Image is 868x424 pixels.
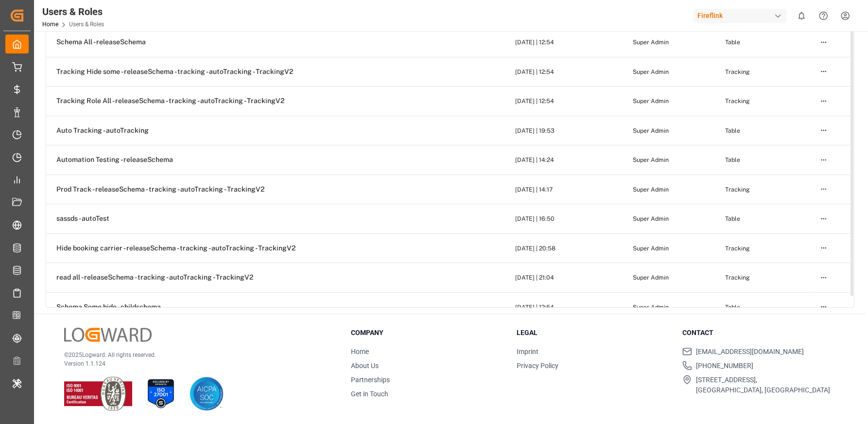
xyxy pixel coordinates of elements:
[718,175,810,204] td: Tracking
[718,116,810,145] td: Table
[626,28,718,57] td: Super Admin
[144,377,178,411] img: ISO 27001 Certification
[517,362,558,370] a: Privacy Policy
[508,204,626,234] td: [DATE] | 16:50
[718,292,810,321] td: Table
[351,348,369,355] a: Home
[517,348,538,355] a: Imprint
[508,175,626,204] td: [DATE] | 14:17
[64,351,327,359] p: © 2025 Logward. All rights reserved.
[517,328,670,338] h3: Legal
[351,376,390,384] a: Partnerships
[42,21,58,28] a: Home
[56,68,293,76] span: Tracking Hide some - releaseSchema - tracking - autoTracking - TrackingV2
[718,233,810,263] td: Tracking
[718,28,810,57] td: Table
[626,116,718,145] td: Super Admin
[508,292,626,321] td: [DATE] | 12:54
[56,185,264,194] span: Prod Track - releaseSchema - tracking - autoTracking - TrackingV2
[718,145,810,175] td: Table
[626,204,718,234] td: Super Admin
[56,273,253,282] span: read all - releaseSchema - tracking - autoTracking - TrackingV2
[351,328,504,338] h3: Company
[56,303,161,312] span: Schema Some hide - childschema
[508,28,626,57] td: [DATE] | 12:54
[791,5,813,27] button: show 0 new notifications
[694,9,787,23] div: Fireflink
[696,347,804,357] span: [EMAIL_ADDRESS][DOMAIN_NAME]
[351,362,379,370] a: About Us
[682,328,836,338] h3: Contact
[64,377,132,411] img: ISO 9001 & ISO 14001 Certification
[626,87,718,116] td: Super Admin
[56,156,173,164] span: Automation Testing - releaseSchema
[508,57,626,87] td: [DATE] | 12:54
[626,263,718,293] td: Super Admin
[626,145,718,175] td: Super Admin
[56,126,149,135] span: Auto Tracking - autoTracking
[718,263,810,293] td: Tracking
[813,5,834,27] button: Help Center
[508,116,626,145] td: [DATE] | 19:53
[508,145,626,175] td: [DATE] | 14:24
[718,204,810,234] td: Table
[718,87,810,116] td: Tracking
[56,214,109,223] span: sassds - autoTest
[626,292,718,321] td: Super Admin
[351,390,388,398] a: Get in Touch
[626,175,718,204] td: Super Admin
[508,233,626,263] td: [DATE] | 20:58
[508,263,626,293] td: [DATE] | 21:04
[56,38,146,47] span: Schema All - releaseSchema
[694,6,791,25] button: Fireflink
[508,87,626,116] td: [DATE] | 12:54
[696,375,830,395] span: [STREET_ADDRESS], [GEOGRAPHIC_DATA], [GEOGRAPHIC_DATA]
[696,361,753,371] span: [PHONE_NUMBER]
[626,233,718,263] td: Super Admin
[42,4,104,19] div: Users & Roles
[190,377,224,411] img: AICPA SOC
[718,57,810,87] td: Tracking
[64,359,327,368] p: Version 1.1.124
[56,97,284,106] span: Tracking Role All - releaseSchema - tracking - autoTracking - TrackingV2
[56,244,295,253] span: Hide booking carrier - releaseSchema - tracking - autoTracking - TrackingV2
[626,57,718,87] td: Super Admin
[64,328,152,342] img: Logward Logo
